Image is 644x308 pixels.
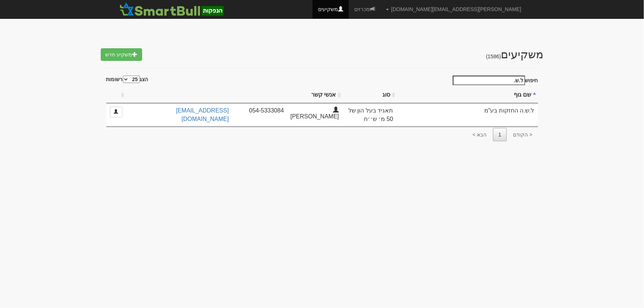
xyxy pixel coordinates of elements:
input: חיפוש [453,76,525,85]
div: 054-5333084 [234,107,289,115]
h5: (1586) [486,53,501,59]
label: חיפוש [450,76,538,85]
th: : activate to sort column ascending [106,87,126,103]
div: [PERSON_NAME] [289,107,344,121]
span: משקיעים [486,48,544,60]
th: סוג : activate to sort column ascending [343,87,397,103]
a: 1 [493,128,507,141]
img: SmartBull Logo [117,2,226,17]
a: < הקודם [507,128,538,141]
td: תאגיד בעל הון של 50 מ׳ ש׳׳ח [343,103,397,127]
td: ל.ש.ה החזקות בע"מ [397,103,538,127]
select: הצגרשומות [123,76,140,83]
a: משקיע חדש [101,48,142,61]
a: הבא > [467,128,492,141]
a: [EMAIL_ADDRESS][DOMAIN_NAME] [176,107,229,122]
label: הצג רשומות [106,76,148,83]
th: שם גוף : activate to sort column descending [397,87,538,103]
th: אנשי קשר : activate to sort column ascending [126,87,343,103]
